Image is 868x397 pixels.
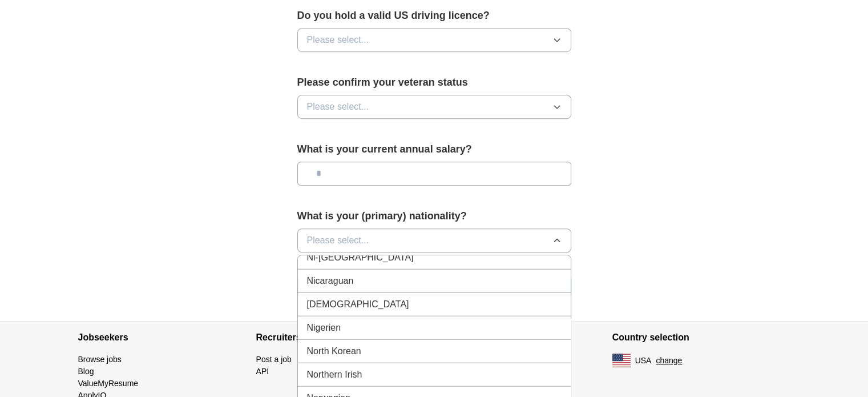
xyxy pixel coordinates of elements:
span: Nicaraguan [307,274,354,287]
span: Northern Irish [307,367,362,381]
h4: Country selection [612,322,790,354]
span: Ni-[GEOGRAPHIC_DATA] [307,250,414,264]
span: Nigerien [307,320,341,334]
span: Please select... [307,33,369,47]
a: Post a job [256,355,292,364]
label: Please confirm your veteran status [297,75,571,90]
a: ValueMyResume [78,379,139,388]
span: North Korean [307,344,361,358]
a: API [256,367,269,376]
span: Please select... [307,100,369,114]
label: What is your current annual salary? [297,142,571,157]
button: change [656,355,682,367]
img: US flag [612,354,631,367]
label: Do you hold a valid US driving licence? [297,8,571,23]
a: Browse jobs [78,355,122,364]
span: [DEMOGRAPHIC_DATA] [307,297,409,311]
button: Please select... [297,28,571,52]
button: Please select... [297,95,571,119]
button: Please select... [297,228,571,252]
label: What is your (primary) nationality? [297,208,571,224]
span: Please select... [307,234,369,247]
a: Blog [78,367,94,376]
span: USA [635,355,652,367]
